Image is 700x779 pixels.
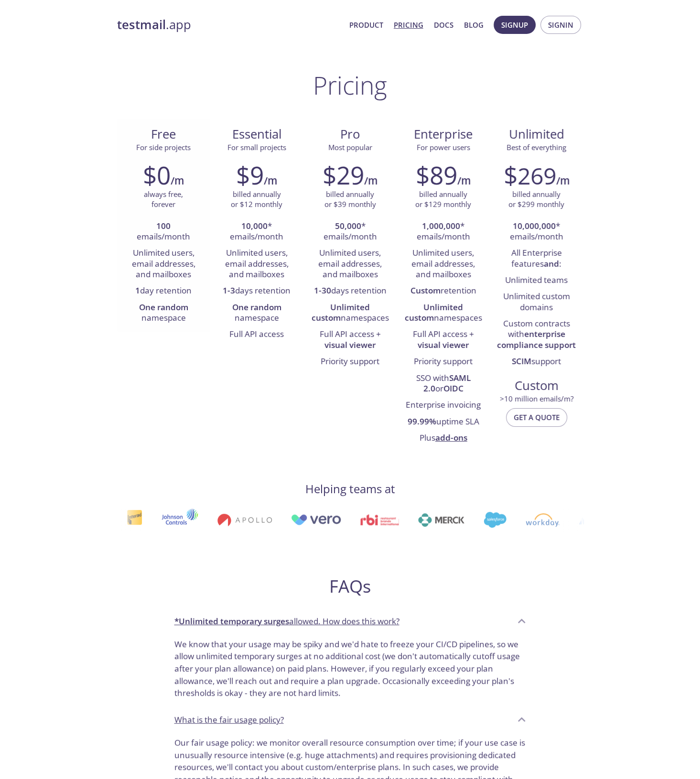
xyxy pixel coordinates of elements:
strong: One random [139,302,188,313]
img: johnsoncontrols [161,509,198,531]
strong: 1 [135,285,140,296]
li: Unlimited users, email addresses, and mailboxes [124,245,203,283]
li: * emails/month [404,218,483,246]
p: allowed. How does this work? [174,615,399,628]
h2: $29 [323,161,364,189]
li: Unlimited users, email addresses, and mailboxes [217,245,296,283]
a: Blog [464,19,484,31]
li: Priority support [311,354,389,370]
li: days retention [311,283,389,299]
img: vero [291,514,341,525]
li: namespace [217,300,296,327]
li: namespaces [404,300,483,327]
li: support [497,354,576,370]
li: SSO with or [404,370,483,398]
h6: /m [171,173,184,189]
strong: 1-30 [314,285,331,296]
p: What is the fair usage policy? [174,714,284,726]
img: salesforce [483,512,506,528]
strong: 100 [156,220,171,231]
li: days retention [217,283,296,299]
a: Docs [434,19,453,31]
li: Plus [404,430,483,446]
span: Custom [497,378,575,394]
h2: FAQs [167,575,534,597]
p: billed annually or $39 monthly [324,189,376,210]
h1: Pricing [313,71,387,99]
p: always free, forever [144,189,183,210]
h4: Helping teams at [305,481,395,497]
span: Get a quote [514,411,560,423]
li: namespace [124,300,203,327]
span: Signup [501,19,528,31]
h2: $0 [143,161,171,189]
button: Get a quote [506,408,567,426]
img: rbi [360,514,398,525]
img: interac [126,509,142,530]
li: Unlimited users, email addresses, and mailboxes [311,245,389,283]
div: *Unlimited temporary surgesallowed. How does this work? [167,608,534,634]
li: emails/month [124,218,203,246]
span: Enterprise [404,126,482,142]
span: For side projects [136,142,191,152]
a: add-ons [435,432,467,443]
button: Signup [494,16,536,34]
span: Most popular [328,142,372,152]
strong: SCIM [512,356,531,367]
li: Full API access + [311,326,389,354]
h6: /m [556,173,570,189]
strong: One random [232,302,281,313]
a: testmail.app [117,17,342,33]
a: Product [349,19,383,31]
p: billed annually or $299 monthly [508,189,564,210]
h6: /m [457,173,471,189]
li: Unlimited custom domains [497,289,576,316]
li: Full API access + [404,326,483,354]
li: Priority support [404,354,483,370]
h2: $89 [416,161,457,189]
a: Pricing [394,19,423,31]
strong: 50,000 [335,220,361,231]
span: Essential [218,126,296,142]
strong: visual viewer [418,339,469,350]
img: workday [525,513,559,527]
span: > 10 million emails/m? [500,394,573,403]
span: Pro [311,126,389,142]
li: Custom contracts with [497,316,576,354]
span: For power users [417,142,470,152]
p: billed annually or $12 monthly [231,189,282,210]
p: We know that your usage may be spiky and we'd hate to freeze your CI/CD pipelines, so we allow un... [174,638,526,700]
li: Unlimited teams [497,272,576,289]
h2: $ [504,161,556,189]
span: For small projects [227,142,286,152]
h6: /m [264,173,277,189]
strong: *Unlimited temporary surges [174,616,289,627]
img: merck [418,513,464,527]
h6: /m [364,173,377,189]
li: Unlimited users, email addresses, and mailboxes [404,245,483,283]
strong: 1,000,000 [422,220,460,231]
li: namespaces [311,300,389,327]
li: * emails/month [217,218,296,246]
strong: testmail [117,16,166,33]
strong: 10,000 [241,220,268,231]
span: Unlimited [509,126,564,142]
strong: enterprise compliance support [497,328,576,350]
strong: Custom [410,285,441,296]
span: Best of everything [506,142,566,152]
li: * emails/month [497,218,576,246]
li: Enterprise invoicing [404,397,483,413]
strong: 1-3 [223,285,235,296]
strong: 99.99% [408,416,436,427]
strong: OIDC [443,383,463,394]
strong: Unlimited custom [405,302,463,323]
li: * emails/month [311,218,389,246]
span: 269 [517,160,556,191]
button: Signin [540,16,581,34]
strong: visual viewer [324,339,376,350]
li: All Enterprise features : [497,245,576,272]
li: day retention [124,283,203,299]
strong: Unlimited custom [312,302,370,323]
strong: and [544,258,559,269]
span: Free [125,126,203,142]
